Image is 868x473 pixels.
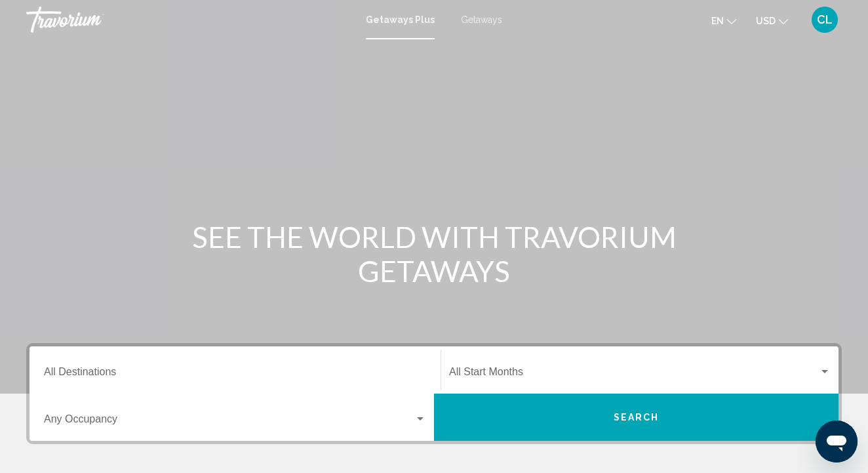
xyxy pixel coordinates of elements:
span: en [711,16,724,26]
span: Search [614,413,660,423]
button: Search [434,394,838,441]
div: Search widget [30,346,838,441]
a: Getaways Plus [366,14,435,25]
span: CL [817,13,833,26]
span: USD [756,16,776,26]
button: User Menu [808,6,842,33]
button: Change language [711,11,736,30]
button: Change currency [756,11,788,30]
iframe: Button to launch messaging window [816,421,858,463]
a: Getaways [461,14,502,25]
h1: SEE THE WORLD WITH TRAVORIUM GETAWAYS [188,220,680,288]
a: Travorium [26,7,353,33]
